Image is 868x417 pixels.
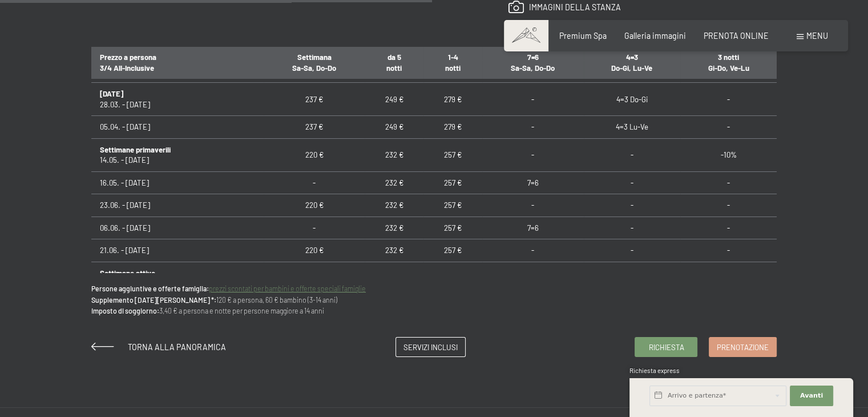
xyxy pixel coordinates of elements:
[264,46,365,79] th: Settimana
[482,262,584,295] td: 14=13
[365,262,423,295] td: 233 €
[209,284,366,292] a: prezzi scontati per bambini e offerte speciali famiglie
[91,342,226,352] a: Torna alla panoramica
[611,63,652,72] span: Do-Gi, Lu-Ve
[423,216,482,239] td: 257 €
[482,83,584,116] td: -
[584,46,680,79] th: 4=3
[292,63,336,72] span: Sa-Sa, Do-Do
[264,239,365,262] td: 220 €
[629,367,680,374] span: Richiesta express
[680,116,777,138] td: -
[482,138,584,171] td: -
[482,46,584,79] th: 7=6
[264,116,365,138] td: 237 €
[100,145,171,154] b: Settimane primaverili
[403,342,458,352] span: Servizi inclusi
[264,83,365,116] td: 237 €
[482,116,584,138] td: -
[584,262,680,295] td: -
[559,31,607,41] a: Premium Spa
[91,284,209,292] strong: Persone aggiuntive e offerte famiglia:
[91,194,264,216] td: 23.06. - [DATE]
[635,338,697,356] a: Richiesta
[511,63,555,72] span: Sa-Sa, Do-Do
[717,342,769,352] span: Prenotazione
[584,194,680,216] td: -
[584,138,680,171] td: -
[423,239,482,262] td: 257 €
[100,89,123,98] b: [DATE]
[365,216,423,239] td: 232 €
[584,171,680,194] td: -
[680,46,777,79] th: 3 notti
[709,338,776,356] a: Prenotazione
[396,338,465,356] a: Servizi inclusi
[584,216,680,239] td: -
[91,83,264,116] td: 28.03. - [DATE]
[800,391,823,400] span: Avanti
[708,63,749,72] span: Gi-Do, Ve-Lu
[680,239,777,262] td: -
[423,46,482,79] th: 1-4
[365,46,423,79] th: da 5
[680,262,777,295] td: -
[584,239,680,262] td: -
[365,83,423,116] td: 249 €
[680,171,777,194] td: -
[423,262,482,295] td: 258 €
[680,216,777,239] td: -
[91,296,216,304] strong: Supplemento [DATE][PERSON_NAME] *:
[482,194,584,216] td: -
[386,63,402,72] span: notti
[100,63,154,72] span: 3/4 All-Inclusive
[365,171,423,194] td: 232 €
[624,31,686,41] a: Galleria immagini
[264,262,365,295] td: 226 €
[482,239,584,262] td: -
[365,138,423,171] td: 232 €
[91,239,264,262] td: 21.06. - [DATE]
[91,171,264,194] td: 16.05. - [DATE]
[264,216,365,239] td: -
[482,216,584,239] td: 7=6
[680,194,777,216] td: -
[423,194,482,216] td: 257 €
[264,138,365,171] td: 220 €
[264,171,365,194] td: -
[100,53,156,62] span: Prezzo a persona
[704,31,769,41] a: PRENOTA ONLINE
[91,216,264,239] td: 06.06. - [DATE]
[680,83,777,116] td: -
[423,116,482,138] td: 279 €
[584,83,680,116] td: 4=3 Do-Gi
[100,268,155,278] b: Settimane attive
[264,194,365,216] td: 220 €
[445,63,461,72] span: notti
[806,31,828,41] span: Menu
[365,239,423,262] td: 232 €
[423,171,482,194] td: 257 €
[482,171,584,194] td: 7=6
[423,83,482,116] td: 279 €
[91,262,264,295] td: 27.06. - [DATE]
[790,386,833,406] button: Avanti
[91,307,159,315] strong: Imposto di soggiorno:
[91,116,264,138] td: 05.04. - [DATE]
[648,342,684,352] span: Richiesta
[365,194,423,216] td: 232 €
[584,116,680,138] td: 4=3 Lu-Ve
[128,342,226,352] span: Torna alla panoramica
[680,138,777,171] td: -10%
[365,116,423,138] td: 249 €
[91,283,777,317] p: 120 € a persona, 60 € bambino (3-14 anni) 3,40 € a persona e notte per persone maggiore a 14 anni
[91,138,264,171] td: 14.05. - [DATE]
[423,138,482,171] td: 257 €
